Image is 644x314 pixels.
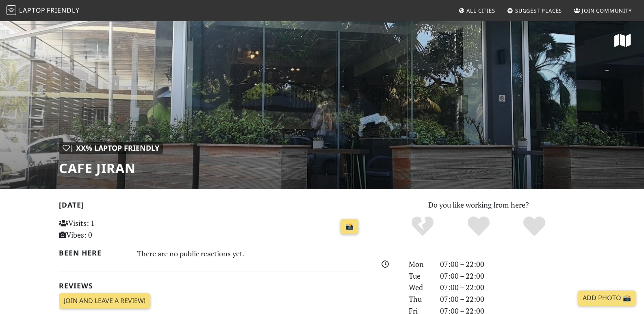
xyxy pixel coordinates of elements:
div: 07:00 – 22:00 [435,270,590,282]
a: Join Community [570,3,635,18]
a: Suggest Places [504,3,566,18]
div: No [395,215,451,238]
span: Join Community [582,7,632,14]
div: 07:00 – 22:00 [435,282,590,293]
a: All Cities [455,3,499,18]
h2: [DATE] [59,201,362,212]
span: Friendly [47,6,79,15]
a: LaptopFriendly LaptopFriendly [7,4,80,18]
div: Mon [404,258,435,270]
div: | XX% Laptop Friendly [59,142,163,154]
h2: Been here [59,249,128,257]
div: Yes [451,215,507,238]
a: Join and leave a review! [59,293,150,309]
p: Do you like working from here? [372,199,585,211]
div: 07:00 – 22:00 [435,258,590,270]
span: All Cities [466,7,495,14]
div: Thu [404,293,435,305]
a: Add Photo 📸 [578,290,636,306]
img: LaptopFriendly [7,5,16,15]
h2: Reviews [59,282,362,290]
span: Suggest Places [515,7,562,14]
div: There are no public reactions yet. [137,247,362,260]
div: Tue [404,270,435,282]
div: 07:00 – 22:00 [435,293,590,305]
div: Definitely! [506,215,562,238]
a: 📸 [340,219,358,234]
p: Visits: 1 Vibes: 0 [59,217,154,241]
span: Laptop [19,6,46,15]
h1: Cafe Jiran [59,160,163,176]
div: Wed [404,282,435,293]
